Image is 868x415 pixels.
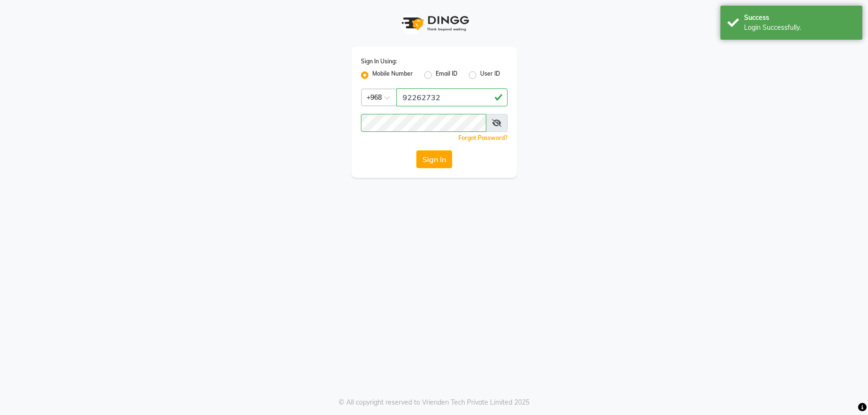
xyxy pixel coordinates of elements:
label: Email ID [436,69,457,81]
label: Mobile Number [372,69,413,81]
div: Login Successfully. [744,23,855,33]
button: Sign In [416,150,452,168]
input: Username [396,88,508,106]
label: Sign In Using: [361,57,397,66]
img: logo1.svg [396,9,472,37]
label: User ID [480,69,500,81]
div: Success [744,13,855,23]
a: Forgot Password? [458,134,508,141]
input: Username [361,114,486,132]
